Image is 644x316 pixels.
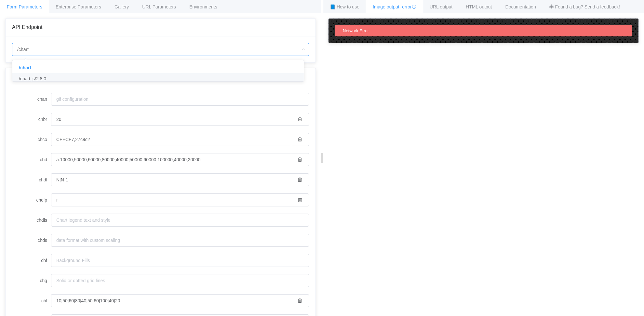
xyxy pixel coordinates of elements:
[19,76,46,81] span: /chart.js/2.8.0
[189,4,217,9] span: Environments
[399,4,416,9] span: - error
[12,274,51,287] label: chg
[51,193,291,206] input: Position of the legend and order of the legend entries
[51,113,291,126] input: Bar corner radius. Display bars with rounded corner.
[430,4,452,9] span: URL output
[51,294,291,307] input: bar, pie slice, doughnut slice and polar slice chart labels
[12,24,42,30] span: API Endpoint
[51,93,309,106] input: gif configuration
[51,274,309,287] input: Solid or dotted grid lines
[51,153,291,166] input: chart data
[12,294,51,307] label: chl
[114,4,129,9] span: Gallery
[12,43,309,56] input: Select
[12,214,51,227] label: chdls
[12,113,51,126] label: chbr
[56,4,101,9] span: Enterprise Parameters
[19,65,31,70] span: /chart
[142,4,176,9] span: URL Parameters
[373,4,416,9] span: Image output
[12,254,51,267] label: chf
[12,193,51,206] label: chdlp
[51,133,291,146] input: series colors
[51,254,309,267] input: Background Fills
[51,214,309,227] input: Chart legend text and style
[505,4,536,9] span: Documentation
[549,4,620,9] span: 🕷 Found a bug? Send a feedback!
[51,234,309,247] input: data format with custom scaling
[466,4,492,9] span: HTML output
[7,4,42,9] span: Form Parameters
[12,133,51,146] label: chco
[343,28,369,33] span: Network Error
[330,4,359,9] span: 📘 How to use
[12,153,51,166] label: chd
[12,93,51,106] label: chan
[51,173,291,186] input: Text for each series, to display in the legend
[12,234,51,247] label: chds
[12,173,51,186] label: chdl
